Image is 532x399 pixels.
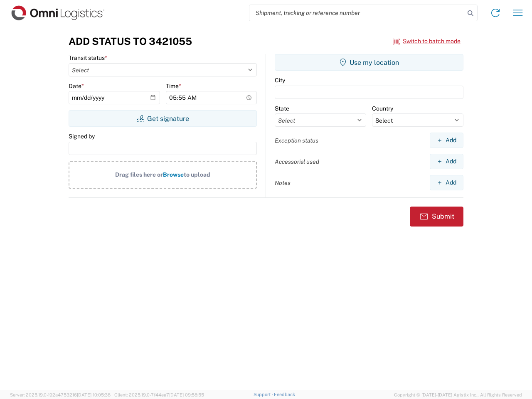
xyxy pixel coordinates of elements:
[393,34,461,48] button: Switch to batch mode
[430,175,463,190] button: Add
[69,82,84,90] label: Date
[372,105,393,112] label: Country
[274,392,295,397] a: Feedback
[430,154,463,169] button: Add
[275,54,463,71] button: Use my location
[410,207,463,227] button: Submit
[166,82,181,90] label: Time
[77,392,111,397] span: [DATE] 10:05:38
[275,158,319,165] label: Accessorial used
[69,133,95,140] label: Signed by
[275,137,318,144] label: Exception status
[69,35,192,47] h3: Add Status to 3421055
[169,392,204,397] span: [DATE] 09:58:55
[69,110,257,127] button: Get signature
[254,392,274,397] a: Support
[10,392,111,397] span: Server: 2025.19.0-192a4753216
[430,133,463,148] button: Add
[275,105,289,112] label: State
[114,392,204,397] span: Client: 2025.19.0-7f44ea7
[163,171,184,178] span: Browse
[275,179,291,187] label: Notes
[275,76,285,84] label: City
[184,171,210,178] span: to upload
[115,171,163,178] span: Drag files here or
[69,54,107,62] label: Transit status
[249,5,465,21] input: Shipment, tracking or reference number
[394,391,522,399] span: Copyright © [DATE]-[DATE] Agistix Inc., All Rights Reserved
